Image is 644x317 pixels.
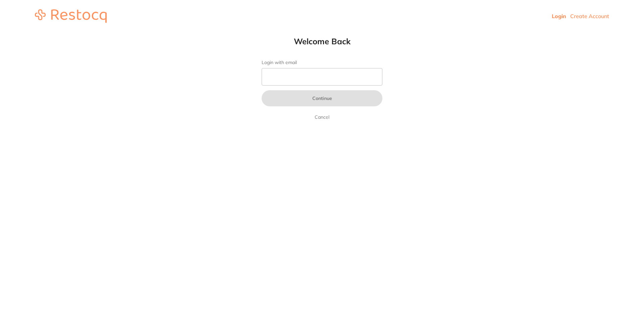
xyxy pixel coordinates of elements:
[552,13,566,19] a: Login
[313,113,331,121] a: Cancel
[262,90,382,106] button: Continue
[570,13,609,19] a: Create Account
[262,60,382,65] label: Login with email
[248,36,396,46] h1: Welcome Back
[35,9,107,23] img: restocq_logo.svg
